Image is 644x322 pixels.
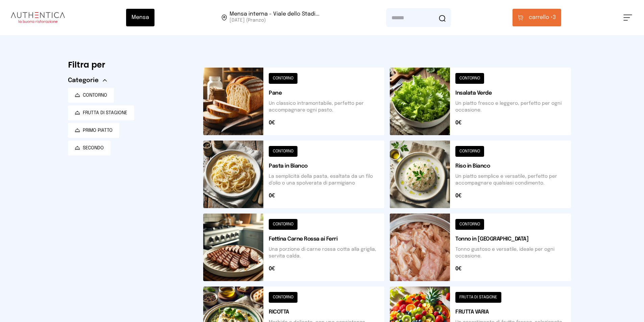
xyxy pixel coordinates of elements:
[529,14,553,22] span: carrello •
[68,76,107,85] button: Categorie
[83,145,104,151] span: SECONDO
[126,9,154,26] button: Mensa
[512,9,561,26] button: carrello •3
[68,105,134,120] button: FRUTTA DI STAGIONE
[68,123,119,138] button: PRIMO PIATTO
[230,11,319,24] span: Viale dello Stadio, 77, 05100 Terni TR, Italia
[529,14,556,22] span: 3
[68,59,192,70] h6: Filtra per
[83,92,107,99] span: CONTORNO
[11,12,65,23] img: logo.8f33a47.png
[83,109,127,116] span: FRUTTA DI STAGIONE
[83,127,113,134] span: PRIMO PIATTO
[68,141,111,155] button: SECONDO
[230,17,319,24] span: [DATE] (Pranzo)
[68,76,99,85] span: Categorie
[68,88,114,103] button: CONTORNO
